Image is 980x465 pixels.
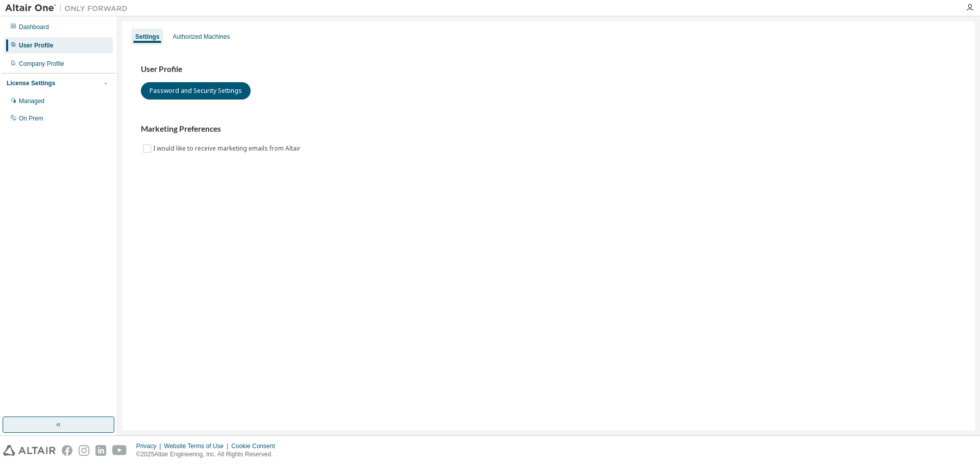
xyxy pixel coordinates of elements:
div: Cookie Consent [231,442,281,450]
h3: User Profile [141,64,957,75]
div: Company Profile [19,60,64,68]
img: altair_logo.svg [3,445,56,456]
div: Website Terms of Use [164,442,231,450]
div: Managed [19,97,44,105]
button: Password and Security Settings [141,82,251,100]
div: Privacy [136,442,164,450]
div: User Profile [19,41,53,50]
div: Authorized Machines [173,33,230,41]
div: License Settings [7,79,55,87]
div: On Prem [19,114,43,123]
div: Dashboard [19,23,49,31]
img: facebook.svg [62,445,72,456]
label: I would like to receive marketing emails from Altair [153,142,303,155]
p: © 2025 Altair Engineering, Inc. All Rights Reserved. [136,450,281,459]
h3: Marketing Preferences [141,124,957,134]
div: Settings [135,33,159,41]
img: instagram.svg [79,445,89,456]
img: youtube.svg [112,445,127,456]
img: linkedin.svg [95,445,106,456]
img: Altair One [5,3,133,13]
